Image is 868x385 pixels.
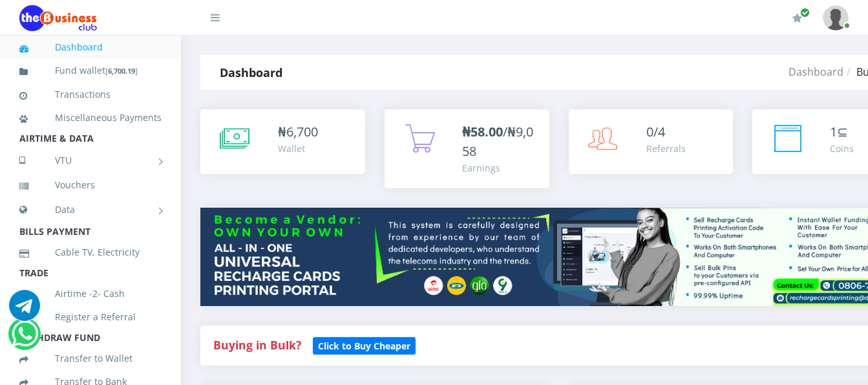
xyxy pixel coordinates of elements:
[385,109,549,188] a: ₦58.00/₦9,058 Earnings
[800,8,810,17] span: Renew/Upgrade Subscription
[462,123,503,140] b: ₦58.00
[19,237,162,267] a: Cable TV, Electricity
[646,123,665,140] span: 0/4
[569,109,734,174] a: 0/4 Referrals
[462,161,536,175] div: Earnings
[19,170,162,200] a: Vouchers
[830,123,837,140] span: 1
[200,109,365,174] a: ₦6,700 Wallet
[105,66,138,76] small: [ ]
[278,122,318,142] div: ₦
[278,142,318,155] div: Wallet
[789,65,843,79] a: Dashboard
[19,103,162,133] a: Miscellaneous Payments
[462,123,533,160] span: /₦9,058
[823,5,849,30] img: User
[19,32,162,62] a: Dashboard
[318,340,410,352] b: Click to Buy Cheaper
[9,300,40,321] a: Chat for support
[108,66,135,76] b: 6,700.19
[313,337,416,353] a: Click to Buy Cheaper
[12,328,38,349] a: Chat for support
[830,142,854,155] div: Coins
[830,122,854,142] div: ⊆
[792,13,802,23] i: Renew/Upgrade Subscription
[19,302,162,332] a: Register a Referral
[19,144,162,177] a: VTU
[19,56,162,86] a: Fund wallet[6,700.19]
[286,123,318,140] span: 6,700
[646,142,686,155] div: Referrals
[19,193,162,226] a: Data
[19,5,97,31] img: Logo
[19,344,162,373] a: Transfer to Wallet
[19,279,162,309] a: Airtime -2- Cash
[19,80,162,109] a: Transactions
[213,337,301,353] strong: Buying in Bulk?
[220,65,282,80] strong: Dashboard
